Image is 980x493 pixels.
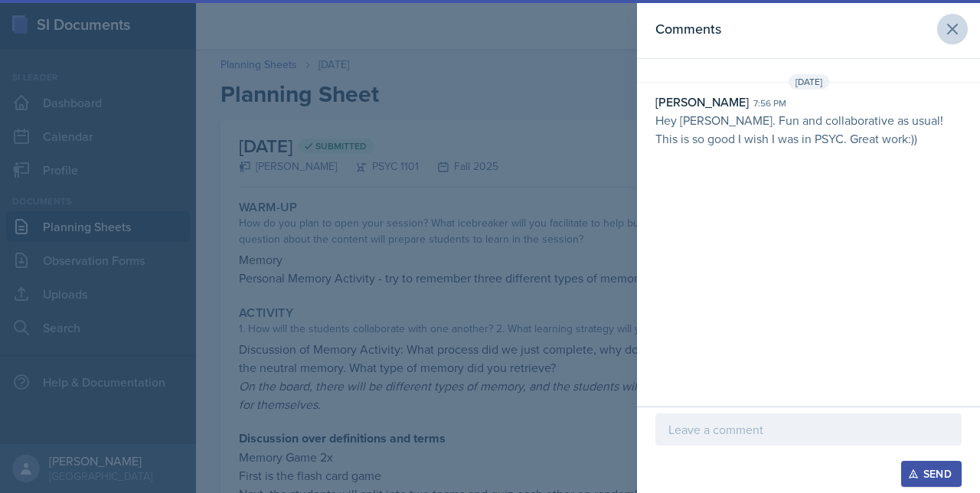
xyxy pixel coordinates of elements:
[655,18,721,40] h2: Comments
[789,74,829,90] span: [DATE]
[655,111,962,148] p: Hey [PERSON_NAME]. Fun and collaborative as usual! This is so good I wish I was in PSYC. Great wo...
[753,96,786,110] div: 7:56 pm
[901,461,962,487] button: Send
[655,93,749,111] div: [PERSON_NAME]
[911,468,952,480] div: Send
